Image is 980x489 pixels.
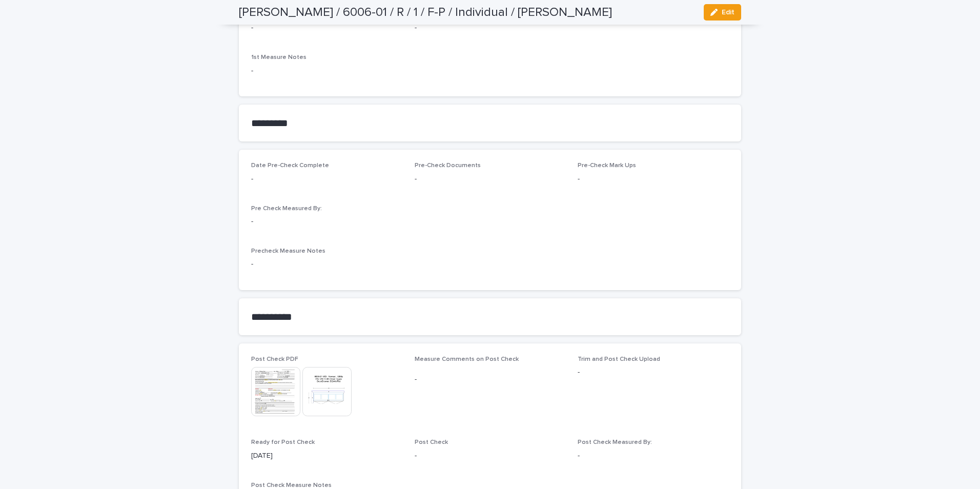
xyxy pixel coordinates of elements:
[251,23,402,33] p: -
[722,9,734,16] span: Edit
[251,162,329,169] span: Date Pre-Check Complete
[251,206,322,212] span: Pre Check Measured By:
[578,439,652,445] span: Post Check Measured By:
[415,439,448,445] span: Post Check
[251,216,402,227] p: -
[251,259,729,270] p: -
[704,4,741,21] button: Edit
[251,356,298,362] span: Post Check PDF
[415,162,481,169] span: Pre-Check Documents
[251,482,332,488] span: Post Check Measure Notes
[415,374,566,385] p: -
[578,367,729,378] p: -
[251,248,325,254] span: Precheck Measure Notes
[415,23,566,33] p: -
[578,451,729,461] p: -
[415,174,566,185] p: -
[239,5,612,20] h2: [PERSON_NAME] / 6006-01 / R / 1 / F-P / Individual / [PERSON_NAME]
[251,439,315,445] span: Ready for Post Check
[578,162,636,169] span: Pre-Check Mark Ups
[251,54,307,60] span: 1st Measure Notes
[578,356,660,362] span: Trim and Post Check Upload
[578,174,729,185] p: -
[415,451,566,461] p: -
[251,174,402,185] p: -
[251,66,729,76] p: -
[251,451,402,461] p: [DATE]
[415,356,519,362] span: Measure Comments on Post Check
